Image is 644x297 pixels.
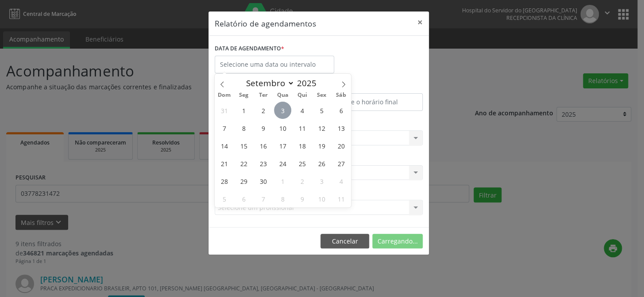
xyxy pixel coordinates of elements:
[254,92,273,98] span: Ter
[235,119,252,137] span: Setembro 8, 2025
[293,155,311,172] span: Setembro 25, 2025
[293,119,311,137] span: Setembro 11, 2025
[235,190,252,207] span: Outubro 6, 2025
[313,137,330,154] span: Setembro 19, 2025
[255,172,272,190] span: Setembro 30, 2025
[274,137,291,154] span: Setembro 17, 2025
[313,172,330,190] span: Outubro 3, 2025
[215,56,334,73] input: Selecione uma data ou intervalo
[216,119,233,137] span: Setembro 7, 2025
[332,119,350,137] span: Setembro 13, 2025
[372,234,423,249] button: Carregando...
[255,102,272,119] span: Setembro 2, 2025
[216,172,233,190] span: Setembro 28, 2025
[293,137,311,154] span: Setembro 18, 2025
[215,42,284,56] label: DATA DE AGENDAMENTO
[215,92,234,98] span: Dom
[293,172,311,190] span: Outubro 2, 2025
[332,102,350,119] span: Setembro 6, 2025
[313,119,330,137] span: Setembro 12, 2025
[320,234,369,249] button: Cancelar
[274,155,291,172] span: Setembro 24, 2025
[293,190,311,207] span: Outubro 9, 2025
[215,18,316,29] h5: Relatório de agendamentos
[274,172,291,190] span: Outubro 1, 2025
[274,102,291,119] span: Setembro 3, 2025
[332,137,350,154] span: Setembro 20, 2025
[312,92,332,98] span: Sex
[313,102,330,119] span: Setembro 5, 2025
[255,155,272,172] span: Setembro 23, 2025
[235,172,252,190] span: Setembro 29, 2025
[255,190,272,207] span: Outubro 7, 2025
[332,190,350,207] span: Outubro 11, 2025
[293,92,312,98] span: Qui
[293,102,311,119] span: Setembro 4, 2025
[332,172,350,190] span: Outubro 4, 2025
[321,80,423,93] label: ATÉ
[273,92,293,98] span: Qua
[255,137,272,154] span: Setembro 16, 2025
[234,92,254,98] span: Seg
[313,155,330,172] span: Setembro 26, 2025
[242,77,295,89] select: Month
[411,11,429,33] button: Close
[216,155,233,172] span: Setembro 21, 2025
[274,119,291,137] span: Setembro 10, 2025
[235,102,252,119] span: Setembro 1, 2025
[274,190,291,207] span: Outubro 8, 2025
[321,93,423,111] input: Selecione o horário final
[216,190,233,207] span: Outubro 5, 2025
[235,137,252,154] span: Setembro 15, 2025
[332,92,351,98] span: Sáb
[313,190,330,207] span: Outubro 10, 2025
[235,155,252,172] span: Setembro 22, 2025
[255,119,272,137] span: Setembro 9, 2025
[332,155,350,172] span: Setembro 27, 2025
[216,137,233,154] span: Setembro 14, 2025
[294,77,324,89] input: Year
[216,102,233,119] span: Agosto 31, 2025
